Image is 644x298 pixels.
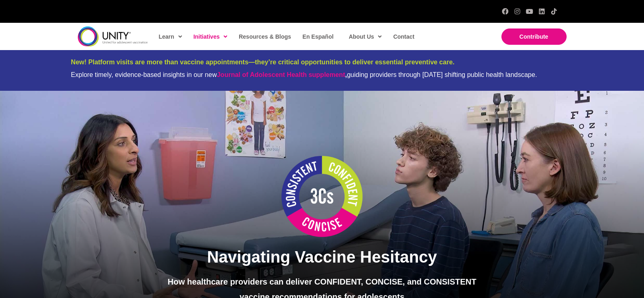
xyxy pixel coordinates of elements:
a: LinkedIn [538,8,545,15]
span: Contact [393,33,414,40]
span: Contribute [519,33,548,40]
a: Resources & Blogs [235,27,294,46]
a: Facebook [502,8,508,15]
img: unity-logo-dark [78,26,148,46]
span: En Español [303,33,334,40]
a: Instagram [514,8,521,15]
span: Learn [159,31,182,43]
a: About Us [345,27,385,46]
span: Resources & Blogs [239,33,291,40]
a: En Español [299,27,337,46]
span: About Us [349,31,382,43]
span: Navigating Vaccine Hesitancy [207,248,437,266]
a: YouTube [526,8,533,15]
a: Contact [389,27,418,46]
img: 3Cs Logo white center [281,156,363,237]
a: Journal of Adolescent Health supplement [217,71,345,78]
div: Explore timely, evidence-based insights in our new guiding providers through [DATE] shifting publ... [71,71,573,79]
a: Contribute [501,28,567,45]
span: Initiatives [193,31,228,43]
span: New! Platform visits are more than vaccine appointments—they’re critical opportunities to deliver... [71,59,455,66]
strong: , [217,71,347,78]
a: TikTok [551,8,557,15]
